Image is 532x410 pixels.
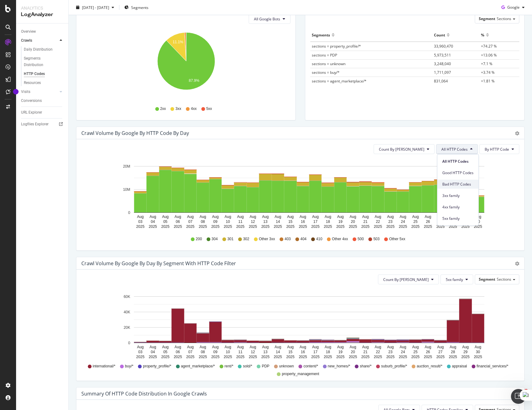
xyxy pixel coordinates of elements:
text: 2025 [361,224,370,229]
text: 15 [288,220,293,224]
span: +7.1 % [481,61,492,66]
text: Aug [412,215,418,219]
text: Aug [400,345,406,349]
text: Aug [187,345,194,349]
text: 2025 [349,355,357,359]
div: % [481,30,484,40]
text: 25 [413,350,418,354]
text: 2025 [399,224,407,229]
text: 2025 [149,355,157,359]
text: Aug [162,345,169,349]
span: 503 [373,236,380,242]
span: property_management [282,371,319,377]
span: All HTTP Codes [442,159,474,164]
text: 2025 [211,224,220,229]
text: 2025 [236,355,245,359]
svg: A chart. [81,29,290,100]
text: 11 [238,350,242,354]
iframe: Intercom live chat [511,389,526,404]
div: Daily Distribution [24,46,53,53]
span: 1 [524,389,529,394]
text: 06 [176,350,180,354]
span: financial_services/* [477,364,508,369]
text: 2025 [186,355,195,359]
span: Google [507,5,520,10]
text: 25 [413,220,418,224]
div: gear [515,261,519,266]
text: Aug [337,215,344,219]
span: 5xx family [442,216,474,221]
span: 404 [300,236,307,242]
text: 2025 [136,355,144,359]
span: sections = PDP [312,52,337,58]
text: 24 [401,350,405,354]
span: sold/* [243,364,252,369]
div: Segments Distribution [24,55,58,68]
text: 04 [151,350,155,354]
text: Aug [324,345,331,349]
text: Aug [137,345,144,349]
text: 08 [201,350,205,354]
span: 301 [227,236,234,242]
text: 2025 [474,355,482,359]
span: buy/* [125,364,133,369]
button: Segments [122,2,151,12]
text: 05 [163,220,168,224]
text: 20M [123,164,130,169]
text: Aug [187,215,194,219]
button: [DATE] - [DATE] [74,2,117,12]
text: 40K [124,310,130,314]
text: 2025 [199,224,207,229]
span: content/* [303,364,318,369]
text: 2025 [249,355,257,359]
text: Aug [149,215,156,219]
text: Aug [262,215,268,219]
text: 2025 [424,224,432,229]
text: Aug [475,345,481,349]
text: 2025 [249,224,257,229]
text: 03 [138,220,143,224]
a: Logfiles Explorer [21,121,64,128]
button: All Google Bots [249,14,290,24]
text: Aug [412,345,418,349]
span: Good HTTP Codes [442,170,474,176]
text: 09 [213,350,218,354]
span: +1.81 % [481,78,495,84]
text: 16 [301,350,305,354]
text: 06 [176,220,180,224]
text: 18 [326,350,330,354]
text: 2025 [174,224,182,229]
span: Segments [131,5,148,10]
a: HTTP Codes [24,71,64,77]
text: 2025 [286,224,295,229]
span: +74.27 % [481,44,497,49]
text: 11 [238,220,242,224]
span: Sections [497,277,511,282]
span: [DATE] - [DATE] [82,5,109,10]
span: property_profile/* [143,364,171,369]
text: 2025 [274,224,282,229]
text: Aug [425,215,431,219]
text: 2025 [261,224,270,229]
text: 2025 [299,224,307,229]
text: Aug [137,215,144,219]
span: Bad HTTP Codes [442,182,474,187]
span: sections = property_profile/* [312,44,361,49]
text: 26 [426,220,430,224]
span: Other 4xx [332,236,348,242]
span: +3.74 % [481,70,495,75]
text: 2025 [411,224,420,229]
text: Aug [287,215,294,219]
div: Logfiles Explorer [21,121,49,128]
span: All HTTP Codes [441,147,468,152]
text: Aug [149,345,156,349]
span: Segment [479,277,495,282]
text: Aug [275,215,281,219]
text: 2025 [449,224,457,229]
span: 1,711,097 [434,70,451,75]
text: Aug [275,345,281,349]
text: 87.9% [189,79,199,83]
text: 60K [124,295,130,299]
text: 2025 [149,224,157,229]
